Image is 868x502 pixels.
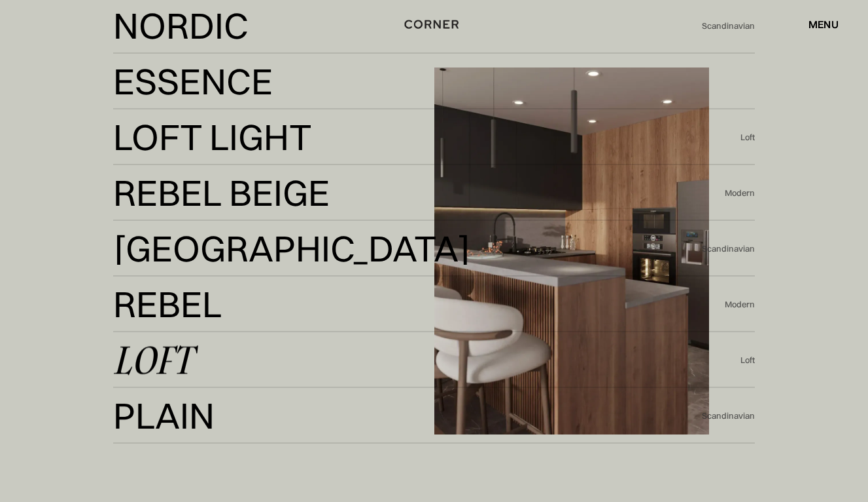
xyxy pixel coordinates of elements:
div: Rebel [113,288,222,320]
a: Loft LightLoft Light [113,121,741,153]
a: [GEOGRAPHIC_DATA][GEOGRAPHIC_DATA] [113,233,703,265]
div: [GEOGRAPHIC_DATA] [113,233,471,264]
div: Rebel Beige [113,177,330,208]
div: menu [808,19,839,29]
div: Modern [725,187,755,199]
div: Modern [725,299,755,311]
div: Loft [113,344,192,376]
a: PlainPlain [113,400,703,432]
div: Rebel Beige [113,208,311,240]
a: Loft [113,344,741,376]
div: menu [795,13,839,35]
div: Plain [113,400,215,431]
a: EssenceEssence [113,66,755,98]
div: Plain [113,431,209,463]
div: Scandinavian [702,410,755,422]
div: Rebel [113,320,211,351]
a: Rebel BeigeRebel Beige [113,177,725,209]
div: Scandinavian [702,243,755,255]
a: home [396,16,472,33]
div: [GEOGRAPHIC_DATA] [113,264,449,296]
div: Loft Light [113,153,300,184]
div: Essence [113,66,273,97]
div: Essence [113,97,251,128]
div: Loft Light [113,121,312,153]
div: Loft [740,355,755,366]
a: RebelRebel [113,288,725,320]
div: Loft [740,132,755,144]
